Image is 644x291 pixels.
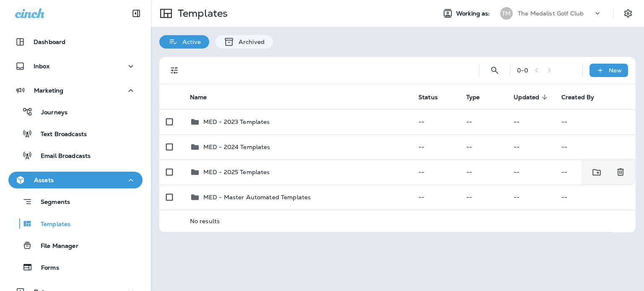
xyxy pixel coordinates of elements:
[460,185,507,210] td: --
[190,93,218,101] span: Name
[33,109,68,117] p: Journeys
[8,215,143,232] button: Templates
[34,63,49,70] p: Inbox
[486,62,503,79] button: Search Templates
[500,7,513,20] div: TM
[555,109,636,134] td: --
[34,87,63,94] p: Marketing
[418,93,449,101] span: Status
[8,172,143,188] button: Assets
[8,58,143,75] button: Inbox
[8,125,143,142] button: Text Broadcasts
[412,134,460,160] td: --
[507,134,555,160] td: --
[33,264,59,272] p: Forms
[8,193,143,211] button: Segments
[174,7,228,20] p: Templates
[517,67,528,74] div: 0 - 0
[588,164,605,181] button: Move to folder
[412,185,460,210] td: --
[203,194,311,201] p: MED - Master Automated Templates
[466,93,491,101] span: Type
[507,185,555,210] td: --
[190,94,207,101] span: Name
[32,242,78,250] p: File Manager
[203,118,270,125] p: MED - 2023 Templates
[166,62,183,79] button: Filters
[8,82,143,99] button: Marketing
[234,39,265,45] p: Archived
[621,6,636,21] button: Settings
[203,169,270,175] p: MED - 2025 Templates
[412,160,460,185] td: --
[514,94,539,101] span: Updated
[34,177,54,183] p: Assets
[8,237,143,254] button: File Manager
[460,134,507,160] td: --
[561,93,605,101] span: Created By
[609,67,622,74] p: New
[32,221,70,229] p: Templates
[125,5,148,22] button: Collapse Sidebar
[460,109,507,134] td: --
[456,10,492,17] span: Working as:
[514,93,550,101] span: Updated
[8,147,143,164] button: Email Broadcasts
[178,39,201,45] p: Active
[612,164,629,181] button: Delete
[418,94,438,101] span: Status
[32,198,70,207] p: Segments
[32,152,91,160] p: Email Broadcasts
[34,39,65,45] p: Dashboard
[412,109,460,134] td: --
[8,33,143,50] button: Dashboard
[8,258,143,276] button: Forms
[507,109,555,134] td: --
[507,160,555,185] td: --
[460,160,507,185] td: --
[555,160,612,185] td: --
[466,94,480,101] span: Type
[555,185,636,210] td: --
[518,10,584,17] p: The Medalist Golf Club
[8,103,143,121] button: Journeys
[555,134,636,160] td: --
[183,210,612,232] td: No results
[203,144,270,150] p: MED - 2024 Templates
[561,94,594,101] span: Created By
[32,131,87,139] p: Text Broadcasts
